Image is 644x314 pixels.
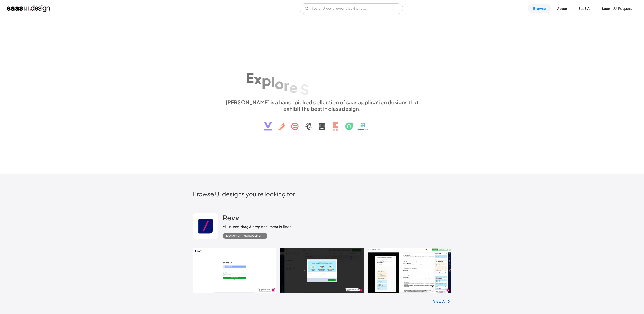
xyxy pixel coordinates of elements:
[262,72,271,89] div: p
[528,4,551,13] a: Browse
[223,99,421,112] div: [PERSON_NAME] is a hand-picked collection of saas application designs that exhibit the best in cl...
[433,299,446,304] a: View All
[254,71,262,87] div: x
[275,75,284,92] div: o
[271,74,275,90] div: l
[289,79,298,96] div: e
[284,77,289,94] div: r
[300,81,309,98] div: S
[193,190,451,198] h2: Browse UI designs you’re looking for
[573,4,596,13] a: SaaS Ai
[223,213,239,222] h2: Revv
[597,4,637,13] a: Submit UI Request
[552,4,572,13] a: About
[300,3,403,14] form: Email Form
[257,112,387,134] img: text, icon, saas logo
[300,3,403,14] input: Search UI designs you're looking for...
[223,224,291,229] div: All-in-one, drag & drop document builder
[223,213,239,224] a: Revv
[223,61,421,95] h1: Explore SaaS UI design patterns & interactions.
[246,69,254,86] div: E
[7,5,50,12] a: home
[226,233,264,238] div: Document Management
